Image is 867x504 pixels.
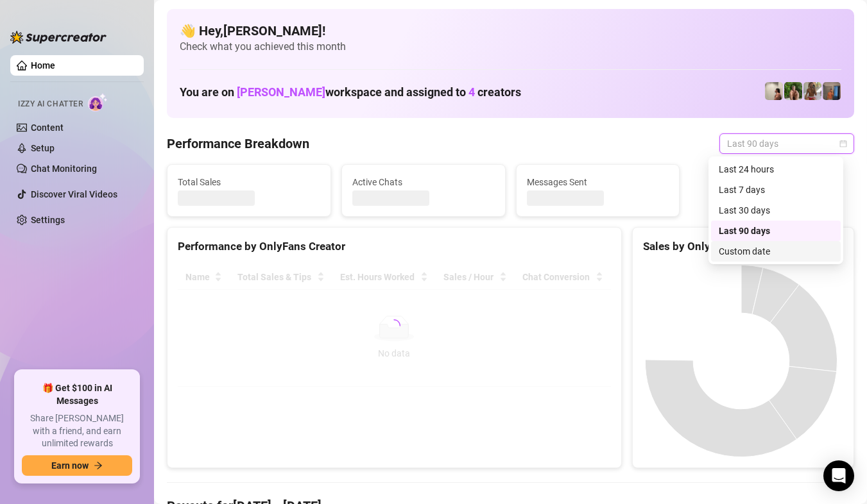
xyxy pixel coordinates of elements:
span: Share [PERSON_NAME] with a friend, and earn unlimited rewards [22,412,132,450]
a: Setup [31,143,55,153]
img: Nathaniel [784,82,802,100]
div: Custom date [719,244,833,258]
div: Performance by OnlyFans Creator [178,238,611,255]
div: Open Intercom Messenger [823,460,854,491]
a: Settings [31,215,65,225]
h4: 👋 Hey, [PERSON_NAME] ! [180,22,841,40]
span: Earn now [51,460,89,471]
span: arrow-right [94,461,103,470]
span: calendar [839,140,847,147]
span: Active Chats [352,175,495,189]
img: Wayne [823,82,841,100]
img: Ralphy [765,82,783,100]
div: Sales by OnlyFans Creator [643,238,843,255]
a: Chat Monitoring [31,164,97,174]
a: Home [31,60,55,71]
button: Earn nowarrow-right [22,455,132,476]
div: Last 7 days [711,180,841,200]
img: Nathaniel [803,82,821,100]
div: Last 24 hours [711,159,841,180]
img: AI Chatter [88,93,108,112]
span: Total Sales [178,175,320,189]
span: Last 90 days [727,134,846,153]
span: [PERSON_NAME] [237,85,325,99]
span: loading [388,319,400,332]
img: logo-BBDzfeDw.svg [10,31,107,44]
div: Last 30 days [711,200,841,221]
span: 🎁 Get $100 in AI Messages [22,382,132,407]
h1: You are on workspace and assigned to creators [180,85,521,99]
span: Messages Sent [527,175,669,189]
span: 4 [468,85,475,99]
a: Discover Viral Videos [31,189,117,199]
div: Last 90 days [711,221,841,241]
span: Izzy AI Chatter [18,98,83,110]
span: Check what you achieved this month [180,40,841,54]
div: Last 30 days [719,203,833,217]
div: Last 7 days [719,183,833,197]
div: Custom date [711,241,841,262]
a: Content [31,122,64,133]
div: Last 90 days [719,224,833,238]
h4: Performance Breakdown [167,135,309,153]
div: Last 24 hours [719,162,833,176]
